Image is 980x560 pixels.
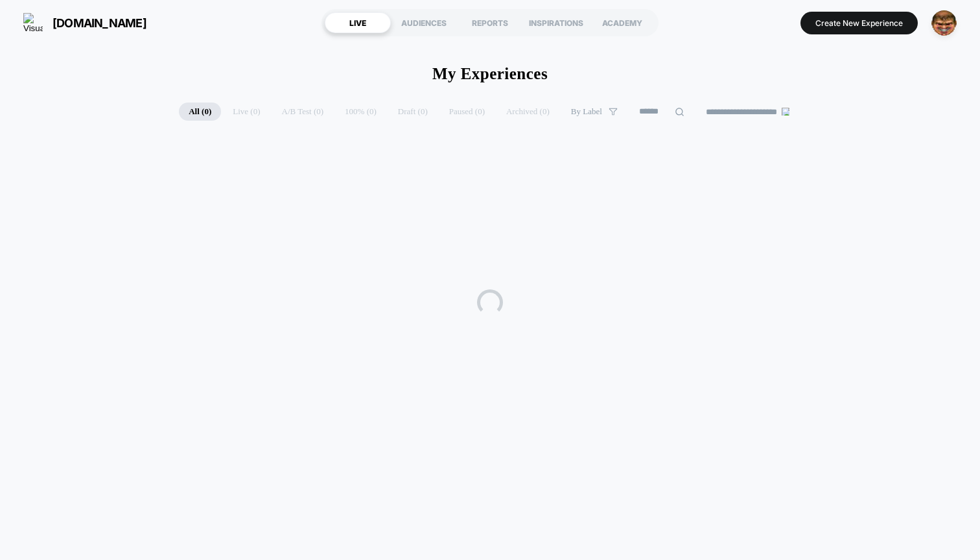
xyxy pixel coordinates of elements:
div: LIVE [325,12,391,33]
button: ppic [927,10,961,36]
h1: My Experiences [432,65,548,83]
div: AUDIENCES [391,12,457,33]
div: INSPIRATIONS [523,12,589,33]
span: All ( 0 ) [179,103,221,121]
img: end [782,108,789,116]
div: REPORTS [457,12,523,33]
button: Create New Experience [800,12,918,34]
div: ACADEMY [589,12,655,33]
img: ppic [931,10,957,36]
img: Visually logo [23,13,43,32]
span: [DOMAIN_NAME] [52,16,146,30]
button: [DOMAIN_NAME] [19,12,150,33]
span: By Label [571,106,602,117]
